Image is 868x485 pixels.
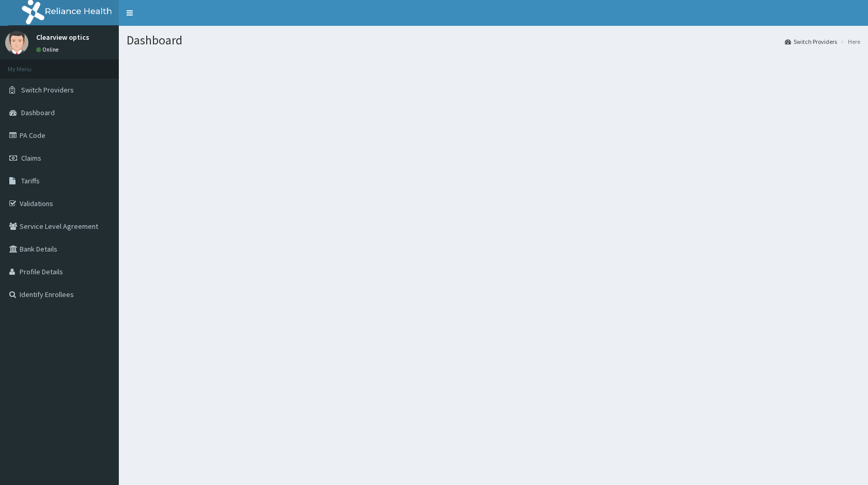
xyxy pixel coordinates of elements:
[21,153,41,163] span: Claims
[5,31,28,54] img: User Image
[36,46,61,53] a: Online
[21,108,55,117] span: Dashboard
[21,85,74,95] span: Switch Providers
[36,34,89,41] p: Clearview optics
[21,176,40,185] span: Tariffs
[127,34,860,47] h1: Dashboard
[785,37,837,46] a: Switch Providers
[838,37,860,46] li: Here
